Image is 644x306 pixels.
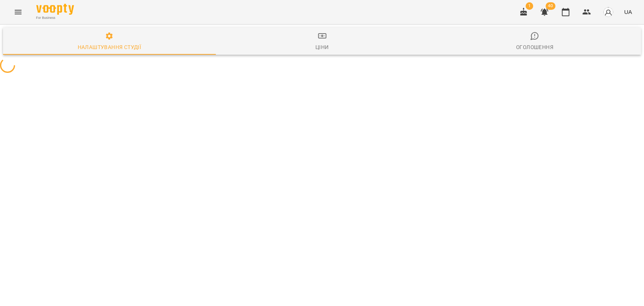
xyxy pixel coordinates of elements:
[516,43,553,52] div: Оголошення
[624,8,632,16] span: UA
[526,2,533,10] span: 1
[9,3,27,21] button: Menu
[36,15,74,20] span: For Business
[546,2,555,10] span: 40
[78,43,141,52] div: Налаштування студії
[315,43,329,52] div: Ціни
[36,4,74,15] img: Voopty Logo
[621,5,635,19] button: UA
[603,7,613,17] img: avatar_s.png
